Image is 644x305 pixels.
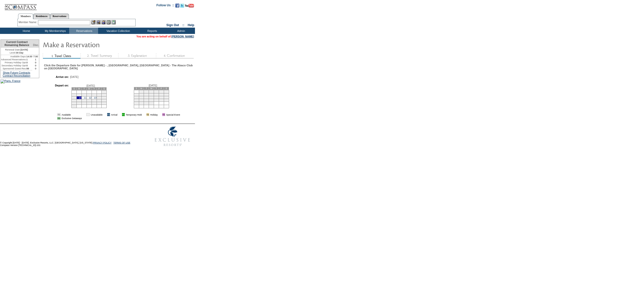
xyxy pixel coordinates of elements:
td: 6 [164,90,169,93]
td: 23 [144,99,149,101]
td: W [149,87,154,90]
td: Special Event [166,113,180,116]
td: Reservations [69,28,98,34]
td: Exclusive Getaways [62,117,82,120]
td: 12 [159,93,164,96]
img: i.gif [118,113,121,116]
td: 28 [97,102,102,105]
span: You are acting on behalf of: [136,35,194,38]
td: F [159,87,164,90]
td: 26 [159,99,164,101]
td: T [144,87,149,90]
td: 15 [139,96,144,99]
td: M [139,87,144,90]
span: Level: [10,51,16,54]
td: 19 [87,99,92,102]
a: 13 [94,96,96,99]
span: [DATE] [70,75,78,78]
td: 99 [26,67,32,70]
td: 2 [144,90,149,93]
img: i.gif [104,113,106,116]
td: 15 [102,96,107,99]
td: 14 [134,96,139,99]
td: 13 [164,93,169,96]
div: Click the Departure Date for [PERSON_NAME] - , [GEOGRAPHIC_DATA], [GEOGRAPHIC_DATA] - The Abaco C... [44,64,193,70]
a: Show Future Contracts [3,71,30,74]
td: 31 [149,101,154,105]
td: 30 Day [1,51,32,55]
td: 24 [77,102,82,105]
td: Current Contract Remaining Balance [1,40,32,48]
span: [DATE] [149,84,157,87]
span: :: [182,23,184,27]
td: Depart on: [47,84,69,110]
a: Reservations [50,14,69,19]
td: T [82,87,87,90]
img: Subscribe to our YouTube Channel [185,4,194,8]
td: S [102,87,107,90]
td: 7 [134,93,139,96]
img: Follow us on Twitter [180,4,184,8]
td: 0 [26,61,32,64]
td: 2 [72,93,77,96]
td: 01 [57,117,60,120]
td: 0 [32,64,39,67]
img: Impersonate [101,20,106,24]
td: Reports [137,28,166,34]
a: 12 [89,96,91,99]
td: S [164,87,169,90]
td: T [154,87,159,90]
span: Disc. [33,43,39,46]
td: 7.00 [32,55,39,58]
td: F [97,87,102,90]
td: Advanced Reservations: [1,58,26,61]
a: 11 [84,96,87,99]
td: 4 [82,93,87,96]
td: Secondary Holiday Opt: [1,64,26,67]
a: Contract Reconciliation [3,74,30,77]
td: Home [11,28,40,34]
a: TERMS OF USE [113,141,131,144]
img: i.gif [83,113,85,116]
td: 21 [134,99,139,101]
td: 18 [82,99,87,102]
a: Subscribe to our YouTube Channel [185,5,194,8]
td: S [72,87,77,90]
img: Exclusive Resorts [150,124,195,149]
td: 01 [107,113,110,116]
td: 6 [92,93,97,96]
td: 20 [164,96,169,99]
td: 5 [159,90,164,93]
td: Arrive on: [47,75,69,78]
img: i.gif [159,113,161,116]
td: 8 [102,93,107,96]
td: 10 [149,93,154,96]
td: Primary Holiday Opt: [1,61,26,64]
td: 01 [86,113,90,116]
td: Temporary Hold [126,113,142,116]
td: 14 [97,96,102,99]
td: 27 [92,102,97,105]
td: 01 [122,113,125,116]
td: 18 [154,96,159,99]
img: step4_state1.gif [156,53,194,59]
img: Reservations [106,20,111,24]
td: 17 [149,96,154,99]
a: [PERSON_NAME] [172,35,194,38]
td: 22 [102,99,107,102]
td: 0 [32,61,39,64]
td: 8 [139,93,144,96]
td: 29 [139,101,144,105]
td: 1 [32,58,39,61]
td: My Memberships [40,28,69,34]
a: Become our fan on Facebook [175,5,179,8]
td: 26 [87,102,92,105]
a: Sign Out [166,23,179,27]
img: b_edit.gif [91,20,96,24]
td: 3 [149,90,154,93]
td: 11 [154,93,159,96]
div: Member Name: [19,20,38,24]
img: step1_state2.gif [43,53,80,59]
td: 19 [159,96,164,99]
td: Available Days: [1,55,26,58]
